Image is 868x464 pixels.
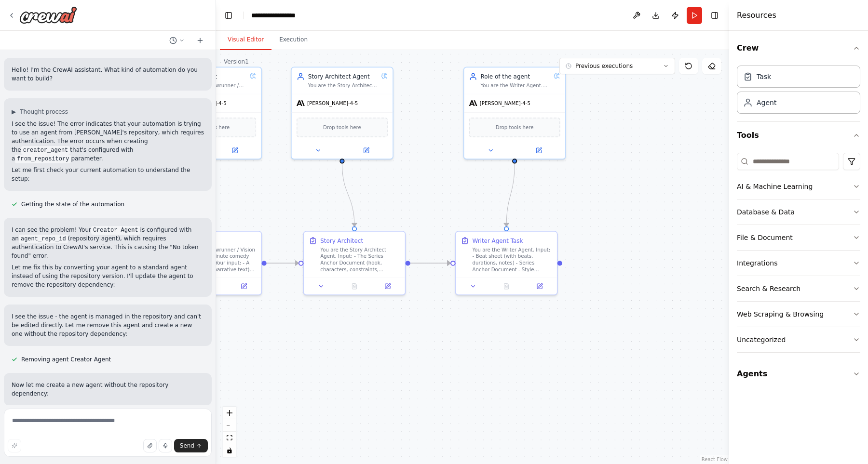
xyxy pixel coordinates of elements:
[176,72,246,80] div: Creator Agent
[308,72,378,80] div: Story Architect Agent
[159,439,172,452] button: Click to speak your automation idea
[176,100,226,106] span: [PERSON_NAME]-4-5
[12,381,204,398] p: Now let me create a new agent without the repository dependency:
[12,166,204,183] p: Let me first check your current automation to understand the setup:
[12,119,204,163] p: I see the issue! The error indicates that your automation is trying to use an agent from [PERSON_...
[223,432,236,444] button: fit view
[737,62,860,121] div: Crew
[737,327,860,352] button: Uncategorized
[737,122,860,149] button: Tools
[220,30,271,50] button: Visual Editor
[19,6,77,24] img: Logo
[343,146,389,155] button: Open in side panel
[303,231,406,295] div: Story ArchitectYou are the Story Architect Agent. Input: - The Series Anchor Document (hook, char...
[192,35,208,46] button: Start a new chat
[174,439,208,452] button: Send
[323,123,361,132] span: Drop tools here
[559,58,675,74] button: Previous executions
[337,281,372,291] button: No output available
[737,174,860,199] button: AI & Machine Learning
[526,281,554,291] button: Open in side panel
[91,226,140,235] code: Creator Agent
[737,360,860,387] button: Agents
[224,58,249,66] div: Version 1
[463,66,566,159] div: Role of the agentYou are the Writer Agent. Input: - Beat sheet (with beats, durations, notes) - S...
[176,82,246,89] div: You are the Showrunner / Vision Agent for a 2-minute comedy cartoon series. Your input: - A short...
[737,182,813,191] div: AI & Machine Learning
[191,123,230,132] span: Drop tools here
[223,407,236,457] div: React Flow controls
[143,439,157,452] button: Upload files
[737,207,795,217] div: Database & Data
[757,72,771,81] div: Task
[223,407,236,419] button: zoom in
[502,163,519,226] g: Edge from a94b3794-6f4d-424e-8b89-9c39b8f7eedf to 53dc110d-8a69-4abe-9c06-1fc791b949e5
[575,62,633,70] span: Previous executions
[757,98,776,107] div: Agent
[737,149,860,360] div: Tools
[267,259,451,267] g: Edge from 4ab99ab7-97f2-45a9-9b89-faacb9d28704 to 53dc110d-8a69-4abe-9c06-1fc791b949e5
[222,9,235,22] button: Hide left sidebar
[20,108,68,116] span: Thought process
[702,457,728,462] a: React Flow attribution
[338,163,359,226] g: Edge from 7d08d167-7c50-47f1-bae5-8cc3fd52fa8c to e8f3bba3-4fb3-4446-bdf0-dcb0e566b634
[19,235,68,243] code: agent_repo_id
[737,276,860,301] button: Search & Research
[737,199,860,225] button: Database & Data
[373,281,401,291] button: Open in side panel
[737,284,800,293] div: Search & Research
[320,247,400,273] div: You are the Story Architect Agent. Input: - The Series Anchor Document (hook, characters, constra...
[12,66,204,83] p: Hello! I'm the CrewAI assistant. What kind of automation do you want to build?
[165,35,189,46] button: Switch to previous chat
[489,281,524,291] button: No output available
[159,66,262,159] div: Creator AgentYou are the Showrunner / Vision Agent for a 2-minute comedy cartoon series. Your inp...
[737,335,786,345] div: Uncategorized
[480,82,550,89] div: You are the Writer Agent. Input: - Beat sheet (with beats, durations, notes) - Series Anchor Docu...
[180,442,194,450] span: Send
[230,281,258,291] button: Open in side panel
[12,108,16,116] span: ▶
[737,10,776,21] h4: Resources
[271,30,315,50] button: Execution
[708,9,721,22] button: Hide right sidebar
[21,356,111,363] span: Removing agent Creator Agent
[737,302,860,327] button: Web Scraping & Browsing
[12,263,204,289] p: Let me fix this by converting your agent to a standard agent instead of using the repository vers...
[737,251,860,276] button: Integrations
[737,225,860,250] button: File & Document
[472,237,523,245] div: Writer Agent Task
[15,155,71,163] code: from_repository
[515,146,562,155] button: Open in side panel
[308,82,378,89] div: You are the Story Architect Agent. Input: - The Series Anchor Document (hook, characters, constra...
[176,247,256,273] div: You are the Showrunner / Vision Agent for a 2-minute comedy cartoon series. Your input: - A short...
[8,439,21,452] button: Improve this prompt
[291,66,393,159] div: Story Architect AgentYou are the Story Architect Agent. Input: - The Series Anchor Document (hook...
[21,146,70,155] code: creator_agent
[212,146,258,155] button: Open in side panel
[737,233,793,242] div: File & Document
[223,419,236,432] button: zoom out
[12,225,204,260] p: I can see the problem! Your is configured with an (repository agent), which requires authenticati...
[251,11,296,20] nav: breadcrumb
[472,247,552,273] div: You are the Writer Agent. Input: - Beat sheet (with beats, durations, notes) - Series Anchor Docu...
[12,108,68,116] button: ▶Thought process
[21,200,124,208] span: Getting the state of the automation
[737,35,860,62] button: Crew
[320,237,363,245] div: Story Architect
[737,258,777,268] div: Integrations
[496,123,534,132] span: Drop tools here
[307,100,358,106] span: [PERSON_NAME]-4-5
[480,72,550,80] div: Role of the agent
[159,231,262,295] div: You are the Showrunner / Vision Agent for a 2-minute comedy cartoon series. Your input: - A short...
[223,444,236,457] button: toggle interactivity
[480,100,530,106] span: [PERSON_NAME]-4-5
[737,309,824,319] div: Web Scraping & Browsing
[455,231,558,295] div: Writer Agent TaskYou are the Writer Agent. Input: - Beat sheet (with beats, durations, notes) - S...
[12,312,204,338] p: I see the issue - the agent is managed in the repository and can't be edited directly. Let me rem...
